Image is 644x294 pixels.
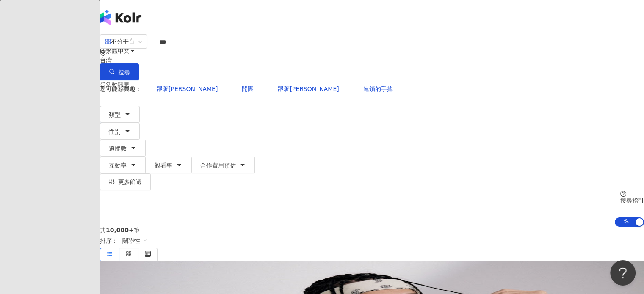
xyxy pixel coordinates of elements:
[105,35,135,48] div: 不分平台
[157,85,218,92] span: 跟著[PERSON_NAME]
[200,162,236,169] span: 合作費用預估
[100,85,141,92] span: 您可能感興趣：
[100,57,644,63] div: 台灣
[106,227,134,234] span: 10,000+
[100,157,146,173] button: 互動率
[242,85,254,92] span: 開團
[100,123,140,140] button: 性別
[233,80,263,97] button: 開團
[118,69,130,76] span: 搜尋
[620,197,644,204] div: 搜尋指引
[109,162,127,169] span: 互動率
[269,80,348,97] button: 跟著[PERSON_NAME]
[109,128,121,135] span: 性別
[100,173,151,190] button: 更多篩選
[610,260,636,286] iframe: Help Scout Beacon - Open
[146,157,191,173] button: 觀看率
[100,63,139,80] button: 搜尋
[155,162,172,169] span: 觀看率
[118,179,142,185] span: 更多篩選
[100,140,146,157] button: 追蹤數
[100,234,644,248] div: 排序：
[100,106,140,123] button: 類型
[122,234,148,247] span: 關聯性
[354,80,402,97] button: 連鎖的手搖
[363,85,393,92] span: 連鎖的手搖
[620,191,626,197] span: question-circle
[100,227,644,234] div: 共 筆
[109,111,121,118] span: 類型
[148,80,227,97] button: 跟著[PERSON_NAME]
[100,10,141,25] img: logo
[278,85,339,92] span: 跟著[PERSON_NAME]
[100,50,106,56] span: environment
[105,38,111,44] span: appstore
[109,145,127,152] span: 追蹤數
[106,81,130,88] span: 活動訊息
[191,157,255,173] button: 合作費用預估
